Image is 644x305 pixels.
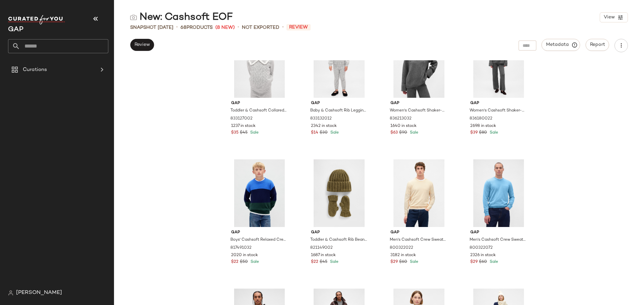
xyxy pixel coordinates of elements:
span: 833132012 [310,116,332,122]
span: $63 [390,130,398,136]
span: 2326 in stock [470,252,496,258]
span: Not Exported [242,24,279,31]
span: • [282,23,284,31]
span: $14 [311,130,318,136]
span: Women's Cashsoft Shaker-Stitch Sweater Pants by Gap Charcoal [PERSON_NAME] Size M [470,108,526,114]
img: cn60173636.jpg [465,159,532,227]
span: 800322072 [470,245,493,251]
span: 2342 in stock [311,123,337,129]
span: Women's Cashsoft Shaker-Stitch Boyfriend Sweater by Gap Charcoal [PERSON_NAME] Tall Size S [390,108,446,114]
span: 836180022 [470,116,492,122]
span: Men's Cashsoft Crew Sweater by Gap Cream Size XS [390,237,446,243]
span: $22 [231,259,238,265]
span: Gap [470,100,527,106]
span: 2698 in stock [470,123,496,129]
button: Metadata [542,39,580,51]
img: cn60463595.jpg [306,159,373,227]
span: Boys' Cashsoft Relaxed Crewneck Sweater by Gap Deep Hunter Size XS (4/5) [230,237,287,243]
div: Products [180,24,213,31]
span: Report [590,42,605,48]
span: $45 [320,259,327,265]
span: Gap [231,230,288,236]
span: Snapshot [DATE] [130,24,173,31]
span: $50 [240,259,248,265]
span: [PERSON_NAME] [16,289,62,297]
span: Review [286,24,311,30]
span: 1640 in stock [390,123,417,129]
span: Sale [329,131,339,135]
span: 817491032 [230,245,252,251]
span: Current Company Name [8,26,23,33]
span: $60 [399,259,407,265]
span: Sale [409,260,418,264]
span: Metadata [546,42,576,48]
span: Curations [23,66,47,74]
span: 68 [180,25,186,30]
span: Baby & Cashsoft Rib Leggings by Gap Light [PERSON_NAME] Size 6-12 M [310,108,367,114]
span: $80 [479,130,487,136]
span: 821149002 [310,245,333,251]
img: svg%3e [8,290,13,296]
span: $29 [470,259,478,265]
span: 1237 in stock [231,123,256,129]
span: 833127002 [230,116,253,122]
span: Sale [249,131,259,135]
button: Review [130,39,154,51]
span: Sale [249,260,259,264]
span: 836213032 [390,116,412,122]
span: $35 [231,130,238,136]
span: (8 New) [215,24,235,31]
img: cn60346612.jpg [385,159,452,227]
span: $90 [399,130,407,136]
img: svg%3e [130,14,137,21]
span: Gap [470,230,527,236]
span: $45 [240,130,248,136]
span: • [176,23,178,31]
span: 1687 in stock [311,252,336,258]
span: Toddler & Cashsoft Rib Beanie & Mittens Set by Gap [PERSON_NAME] Size 12-24 M [310,237,367,243]
span: Sale [329,260,338,264]
span: Gap [390,100,447,106]
span: • [237,23,239,31]
span: Sale [488,131,498,135]
img: cn60415830.jpg [226,159,293,227]
img: cfy_white_logo.C9jOOHJF.svg [8,15,65,24]
span: Gap [231,100,288,106]
span: Gap [311,230,368,236]
span: Gap [390,230,447,236]
span: Men's Cashsoft Crew Sweater by Gap Bluestone Size S [470,237,526,243]
span: $39 [470,130,478,136]
span: $29 [390,259,398,265]
span: Sale [409,131,418,135]
span: $60 [479,259,487,265]
span: Gap [311,100,368,106]
span: 800322022 [390,245,413,251]
span: Review [134,42,150,48]
span: 2020 in stock [231,252,258,258]
span: $30 [320,130,328,136]
span: $22 [311,259,318,265]
button: Report [586,39,609,51]
span: View [603,15,615,20]
button: View [600,12,628,22]
span: 3182 in stock [390,252,416,258]
div: New: Cashsoft EOF [130,11,233,24]
span: Toddler & Cashsoft Collared Sweater by Gap [PERSON_NAME] Size 2 YRS [230,108,287,114]
span: Sale [488,260,498,264]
